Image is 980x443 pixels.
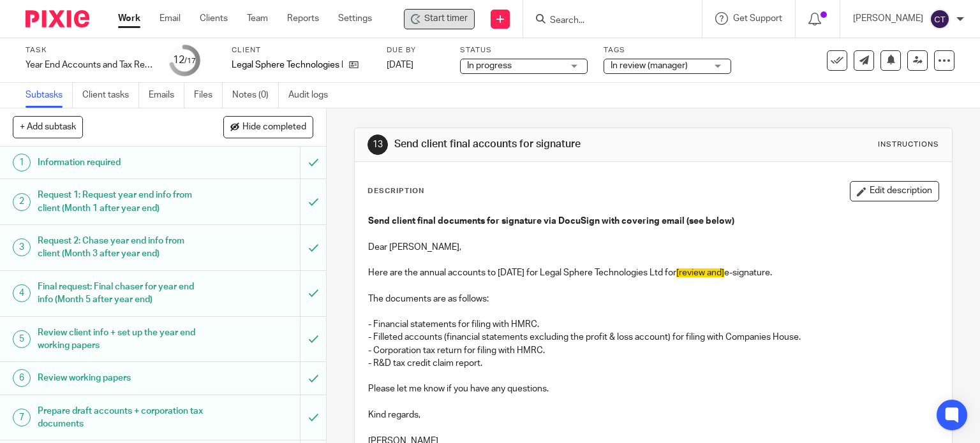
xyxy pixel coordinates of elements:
[733,14,782,23] span: Get Support
[467,61,512,70] span: In progress
[549,15,664,27] input: Search
[604,45,731,55] label: Tags
[287,12,319,25] a: Reports
[368,293,939,305] p: The documents are as follows:
[13,193,31,211] div: 2
[38,153,204,172] h1: Information required
[184,57,196,64] small: /17
[38,368,204,388] h1: Review working papers
[38,277,204,310] h1: Final request: Final chaser for year end info (Month 5 after year end)
[387,61,413,69] span: [DATE]
[13,369,31,387] div: 6
[288,83,338,108] a: Audit logs
[853,12,923,25] p: [PERSON_NAME]
[149,83,184,108] a: Emails
[460,45,588,55] label: Status
[387,45,444,55] label: Due by
[338,12,372,25] a: Settings
[173,53,196,68] div: 12
[424,12,468,25] span: Start timer
[367,186,424,196] p: Description
[26,83,73,108] a: Subtasks
[13,154,31,171] div: 1
[26,59,153,71] div: Year End Accounts and Tax Return
[13,284,31,302] div: 4
[611,61,688,70] span: In review (manager)
[368,331,939,344] p: - Filleted accounts (financial statements excluding the profit & loss account) for filing with Co...
[368,228,939,254] p: Dear [PERSON_NAME],
[38,402,204,434] h1: Prepare draft accounts + corporation tax documents
[930,9,950,29] img: svg%3E
[82,83,139,108] a: Client tasks
[247,12,268,25] a: Team
[13,116,83,138] button: + Add subtask
[200,12,228,25] a: Clients
[242,122,306,133] span: Hide completed
[367,134,388,155] div: 13
[850,181,939,201] button: Edit description
[394,138,680,151] h1: Send client final accounts for signature
[232,45,371,55] label: Client
[13,330,31,348] div: 5
[368,409,939,421] p: Kind regards,
[13,409,31,426] div: 7
[404,9,475,29] div: Legal Sphere Technologies Ltd - Year End Accounts and Tax Return
[160,12,181,25] a: Email
[368,344,939,357] p: - Corporation tax return for filing with HMRC.
[118,12,140,25] a: Work
[26,10,89,27] img: Pixie
[194,83,223,108] a: Files
[232,59,343,71] p: Legal Sphere Technologies Ltd
[368,357,939,370] p: - R&D tax credit claim report.
[368,305,939,331] p: - Financial statements for filing with HMRC.
[38,323,204,356] h1: Review client info + set up the year end working papers
[223,116,313,138] button: Hide completed
[38,185,204,218] h1: Request 1: Request year end info from client (Month 1 after year end)
[38,231,204,264] h1: Request 2: Chase year end info from client (Month 3 after year end)
[368,266,939,279] p: Here are the annual accounts to [DATE] for Legal Sphere Technologies Ltd for e-signature.
[368,217,734,226] strong: Send client final documents for signature via DocuSign with covering email (see below)
[26,45,153,55] label: Task
[368,382,939,395] p: Please let me know if you have any questions.
[676,268,724,277] span: [review and]
[878,140,939,150] div: Instructions
[13,238,31,256] div: 3
[232,83,279,108] a: Notes (0)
